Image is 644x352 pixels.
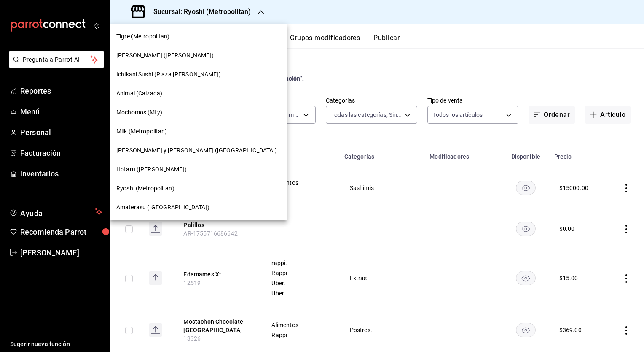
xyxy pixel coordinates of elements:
[116,51,214,60] span: [PERSON_NAME] ([PERSON_NAME])
[116,70,221,79] span: Ichikani Sushi (Plaza [PERSON_NAME])
[110,65,287,84] div: Ichikani Sushi (Plaza [PERSON_NAME])
[116,165,187,174] span: Hotaru ([PERSON_NAME])
[110,27,287,46] div: Tigre (Metropolitan)
[116,127,167,136] span: Milk (Metropolitan)
[110,122,287,141] div: Milk (Metropolitan)
[110,141,287,160] div: [PERSON_NAME] y [PERSON_NAME] ([GEOGRAPHIC_DATA])
[116,184,174,193] span: Ryoshi (Metropolitan)
[110,160,287,179] div: Hotaru ([PERSON_NAME])
[116,89,162,98] span: Animal (Calzada)
[116,32,170,41] span: Tigre (Metropolitan)
[110,198,287,217] div: Amaterasu ([GEOGRAPHIC_DATA])
[116,203,209,212] span: Amaterasu ([GEOGRAPHIC_DATA])
[110,84,287,103] div: Animal (Calzada)
[116,146,277,155] span: [PERSON_NAME] y [PERSON_NAME] ([GEOGRAPHIC_DATA])
[116,108,162,117] span: Mochomos (Mty)
[110,179,287,198] div: Ryoshi (Metropolitan)
[110,46,287,65] div: [PERSON_NAME] ([PERSON_NAME])
[110,103,287,122] div: Mochomos (Mty)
